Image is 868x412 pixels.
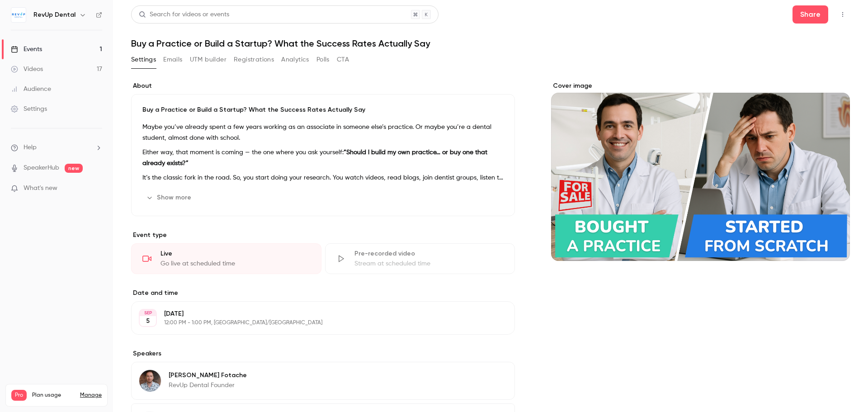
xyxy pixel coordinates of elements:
label: Cover image [551,81,850,90]
label: About [131,81,515,90]
p: It’s the classic fork in the road. So, you start doing your research. You watch videos, read blog... [142,172,504,183]
div: Search for videos or events [139,10,229,19]
div: Stream at scheduled time [354,259,504,268]
div: SEP [140,310,156,316]
button: Settings [131,52,156,67]
button: Emails [163,52,182,67]
p: 12:00 PM - 1:00 PM, [GEOGRAPHIC_DATA]/[GEOGRAPHIC_DATA] [164,319,467,327]
section: Cover image [551,81,850,261]
h6: RevUp Dental [33,10,75,19]
button: Show more [142,190,197,205]
p: RevUp Dental Founder [169,381,247,390]
iframe: Noticeable Trigger [91,185,102,193]
p: 5 [146,317,150,326]
img: RevUp Dental [11,8,26,22]
a: SpeakerHub [24,163,59,173]
div: Live [160,249,310,258]
button: Polls [316,52,330,67]
span: new [65,164,83,173]
div: Go live at scheduled time [160,259,310,268]
p: Maybe you’ve already spent a few years working as an associate in someone else’s practice. Or may... [142,122,504,143]
span: What's new [24,184,57,193]
div: Videos [11,65,43,74]
span: Pro [11,390,27,401]
label: Date and time [131,289,515,298]
h1: Buy a Practice or Build a Startup? What the Success Rates Actually Say [131,38,850,49]
button: Analytics [281,52,309,67]
div: LiveGo live at scheduled time [131,243,321,274]
button: UTM builder [190,52,226,67]
div: Audience [11,85,51,94]
p: [DATE] [164,309,467,318]
div: Pre-recorded video [354,249,504,258]
img: Nick Fotache [139,370,161,392]
li: help-dropdown-opener [11,143,102,152]
div: Events [11,45,42,54]
button: CTA [337,52,349,67]
p: Either way, that moment is coming — the one where you ask yourself: [142,147,504,169]
div: Nick Fotache[PERSON_NAME] FotacheRevUp Dental Founder [131,362,515,400]
p: Event type [131,231,515,240]
button: Share [793,5,828,24]
div: Pre-recorded videoStream at scheduled time [325,243,515,274]
div: Settings [11,104,47,114]
a: Manage [80,392,102,399]
button: Registrations [234,52,274,67]
p: Buy a Practice or Build a Startup? What the Success Rates Actually Say [142,105,504,114]
label: Speakers [131,349,515,358]
span: Help [24,143,37,152]
p: [PERSON_NAME] Fotache [169,371,247,380]
span: Plan usage [32,392,75,399]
